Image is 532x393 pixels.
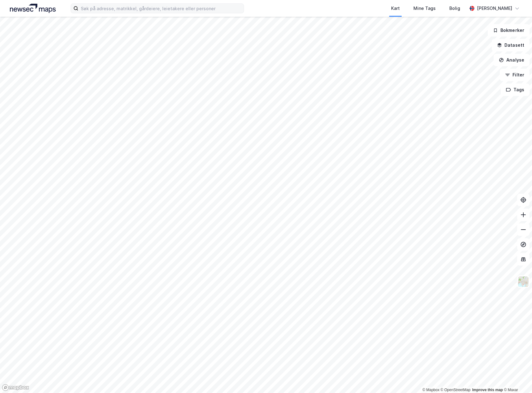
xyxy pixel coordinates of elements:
[500,69,530,81] button: Filter
[422,388,439,392] a: Mapbox
[501,84,530,96] button: Tags
[391,5,400,12] div: Kart
[501,363,532,393] iframe: Chat Widget
[441,388,471,392] a: OpenStreetMap
[488,24,530,37] button: Bokmerker
[494,54,530,66] button: Analyse
[10,4,56,13] img: logo.a4113a55bc3d86da70a041830d287a7e.svg
[413,5,436,12] div: Mine Tags
[472,388,503,392] a: Improve this map
[492,39,530,51] button: Datasett
[501,363,532,393] div: Kontrollprogram for chat
[517,276,529,287] img: Z
[78,4,244,13] input: Søk på adresse, matrikkel, gårdeiere, leietakere eller personer
[449,5,460,12] div: Bolig
[477,5,512,12] div: [PERSON_NAME]
[2,384,29,391] a: Mapbox homepage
